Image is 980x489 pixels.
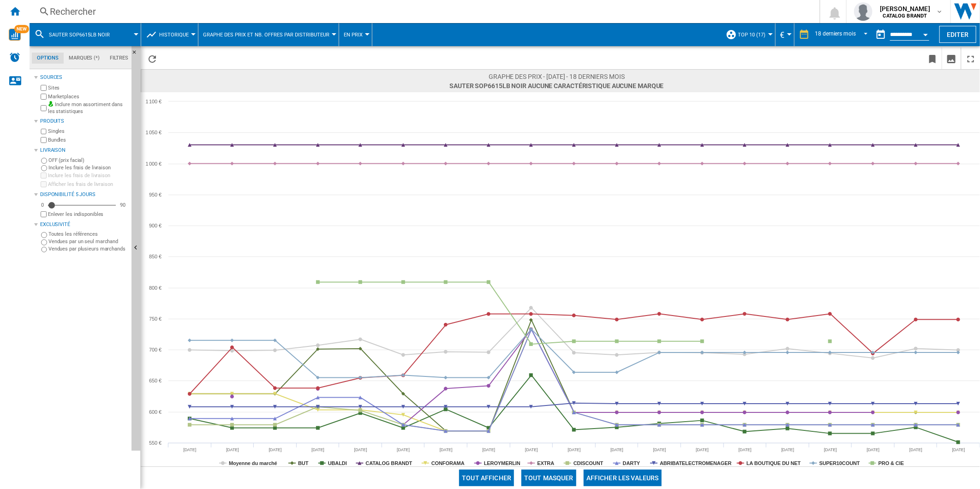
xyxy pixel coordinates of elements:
[149,378,161,383] tspan: 650 €
[41,173,47,179] input: Inclure les frais de livraison
[48,231,128,238] label: Toutes les références
[146,130,161,135] tspan: 1 050 €
[149,440,161,446] tspan: 550 €
[867,447,880,452] tspan: [DATE]
[610,447,623,452] tspan: [DATE]
[41,239,47,245] input: Vendues par un seul marchand
[824,447,837,452] tspan: [DATE]
[41,94,47,100] input: Marketplaces
[939,26,976,43] button: Editer
[269,447,282,452] tspan: [DATE]
[449,81,663,90] span: SAUTER SOP6615LB NOIR Aucune caractéristique Aucune marque
[653,447,666,452] tspan: [DATE]
[584,470,662,486] button: Afficher les valeurs
[203,32,329,38] span: Graphe des prix et nb. offres par distributeur
[525,447,538,452] tspan: [DATE]
[48,101,128,115] label: Inclure mon assortiment dans les statistiques
[397,447,410,452] tspan: [DATE]
[41,232,47,238] input: Toutes les références
[354,447,367,452] tspan: [DATE]
[819,460,860,466] tspan: SUPER10COUNT
[738,23,771,46] button: Top 10 (17)
[48,172,128,179] label: Inclure les frais de livraison
[40,147,128,154] div: Livraison
[40,221,128,228] div: Exclusivité
[431,460,465,466] tspan: CONFORAMA
[923,48,942,69] button: Créer un favoris
[780,23,789,46] button: €
[118,202,128,209] div: 90
[149,285,161,291] tspan: 800 €
[878,460,904,466] tspan: PRO & CIE
[917,25,934,42] button: Open calendar
[344,23,367,46] button: En prix
[880,4,930,13] span: [PERSON_NAME]
[149,316,161,322] tspan: 750 €
[48,128,128,135] label: Singles
[574,460,604,466] tspan: CDISCOUNT
[782,447,795,452] tspan: [DATE]
[747,460,801,466] tspan: LA BOUTIQUE DU NET
[146,99,161,104] tspan: 1 100 €
[739,447,752,452] tspan: [DATE]
[298,460,309,466] tspan: BUT
[449,72,663,81] span: Graphe des prix - [DATE] - 18 derniers mois
[39,202,46,209] div: 0
[149,223,161,228] tspan: 900 €
[159,32,189,38] span: Historique
[146,161,161,167] tspan: 1 000 €
[226,447,239,452] tspan: [DATE]
[131,46,141,451] button: Masquer
[40,191,128,198] div: Disponibilité 5 Jours
[854,2,872,21] img: profile.jpg
[203,23,334,46] button: Graphe des prix et nb. offres par distributeur
[41,137,47,143] input: Bundles
[32,53,64,64] md-tab-item: Options
[872,25,890,44] button: md-calendar
[48,93,128,100] label: Marketplaces
[9,52,20,63] img: alerts-logo.svg
[48,101,54,107] img: mysite-bg-18x18.png
[41,158,47,164] input: OFF (prix facial)
[143,48,161,69] button: Recharger
[459,470,514,486] button: Tout afficher
[814,27,872,42] md-select: REPORTS.WIZARD.STEPS.REPORT.STEPS.REPORT_OPTIONS.PERIOD: 18 derniers mois
[48,201,116,210] md-slider: Disponibilité
[41,181,47,187] input: Afficher les frais de livraison
[49,23,119,46] button: SAUTER SOP6615LB NOIR
[41,129,47,135] input: Singles
[14,25,29,33] span: NEW
[34,23,136,46] div: SAUTER SOP6615LB NOIR
[131,46,143,63] button: Masquer
[521,470,576,486] button: Tout masquer
[623,460,640,466] tspan: DARTY
[49,32,110,38] span: SAUTER SOP6615LB NOIR
[159,23,193,46] button: Historique
[50,5,795,18] div: Rechercher
[344,32,363,38] span: En prix
[41,247,47,253] input: Vendues par plusieurs marchands
[48,164,128,171] label: Inclure les frais de livraison
[149,409,161,415] tspan: 600 €
[48,181,128,188] label: Afficher les frais de livraison
[952,447,965,452] tspan: [DATE]
[41,211,47,217] input: Afficher les frais de livraison
[183,447,196,452] tspan: [DATE]
[942,48,961,69] button: Télécharger en image
[440,447,453,452] tspan: [DATE]
[660,460,732,466] tspan: ABRIBATELECTROMENAGER
[482,447,495,452] tspan: [DATE]
[40,118,128,125] div: Produits
[41,85,47,91] input: Sites
[149,192,161,197] tspan: 950 €
[105,53,133,64] md-tab-item: Filtres
[48,238,128,245] label: Vendues par un seul marchand
[776,23,795,46] md-menu: Currency
[815,30,856,37] div: 18 derniers mois
[48,84,128,91] label: Sites
[568,447,581,452] tspan: [DATE]
[229,460,277,466] tspan: Moyenne du marché
[738,32,766,38] span: Top 10 (17)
